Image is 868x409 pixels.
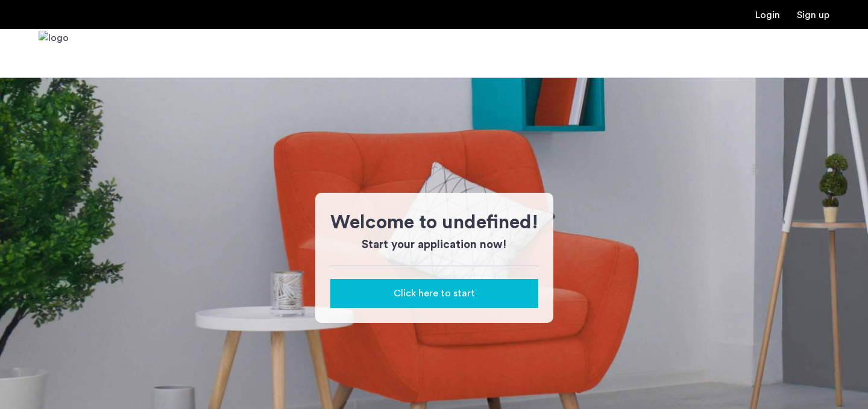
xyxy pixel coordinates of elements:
[330,279,538,308] button: button
[330,208,538,237] h1: Welcome to undefined!
[39,31,69,76] img: logo
[755,10,780,20] a: Login
[39,31,69,76] a: Cazamio Logo
[330,237,538,254] h3: Start your application now!
[797,10,829,20] a: Registration
[394,286,475,301] span: Click here to start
